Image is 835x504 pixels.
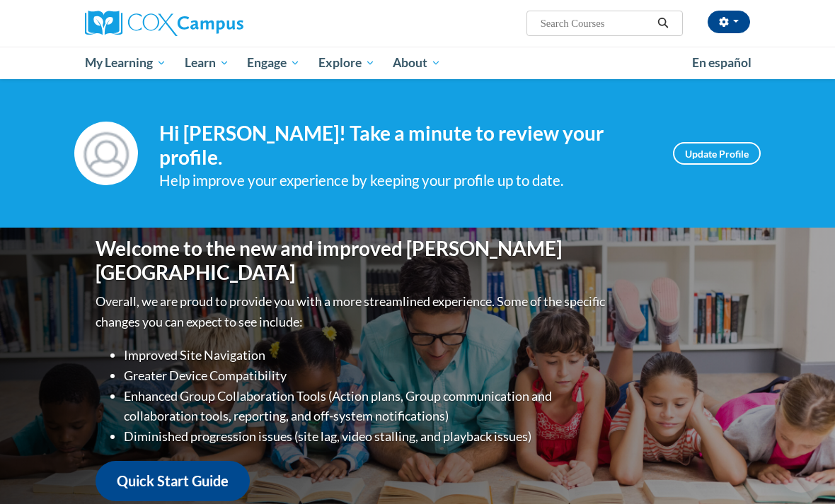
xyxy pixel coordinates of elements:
[384,47,451,79] a: About
[74,47,761,79] div: Main menu
[96,461,250,501] a: Quick Start Guide
[309,47,384,79] a: Explore
[124,365,609,386] li: Greater Device Compatibility
[96,291,609,332] p: Overall, we are proud to provide you with a more streamlined experience. Some of the specific cha...
[96,237,609,284] h1: Welcome to the new and improved [PERSON_NAME][GEOGRAPHIC_DATA]
[673,142,761,165] a: Update Profile
[539,15,652,32] input: Search Courses
[85,11,292,36] a: Cox Campus
[778,447,824,493] iframe: Button to launch messaging window
[185,54,229,71] span: Learn
[692,55,751,70] span: En español
[124,345,609,365] li: Improved Site Navigation
[175,47,238,79] a: Learn
[85,54,166,71] span: My Learning
[124,386,609,427] li: Enhanced Group Collaboration Tools (Action plans, Group communication and collaboration tools, re...
[247,54,300,71] span: Engage
[393,54,441,71] span: About
[124,426,609,447] li: Diminished progression issues (site lag, video stalling, and playback issues)
[683,48,761,78] a: En español
[74,122,138,185] img: Profile Image
[652,15,674,32] button: Search
[85,11,243,36] img: Cox Campus
[159,122,652,169] h4: Hi [PERSON_NAME]! Take a minute to review your profile.
[708,11,750,33] button: Account Settings
[159,169,652,192] div: Help improve your experience by keeping your profile up to date.
[318,54,375,71] span: Explore
[238,47,309,79] a: Engage
[76,47,175,79] a: My Learning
